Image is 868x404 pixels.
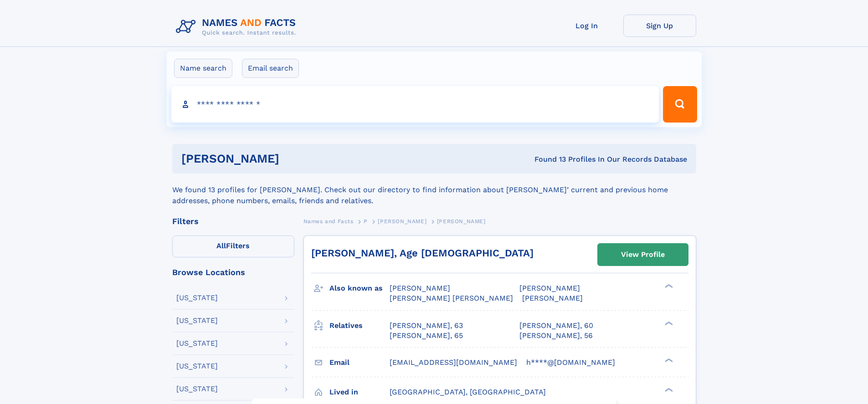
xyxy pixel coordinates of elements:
[378,218,426,225] span: [PERSON_NAME]
[378,215,426,227] a: [PERSON_NAME]
[303,215,354,227] a: Names and Facts
[172,217,294,225] div: Filters
[176,294,218,302] div: [US_STATE]
[176,340,218,347] div: [US_STATE]
[216,241,226,250] span: All
[171,86,659,123] input: search input
[329,281,390,296] h3: Also known as
[364,215,368,227] a: P
[329,318,390,333] h3: Relatives
[176,363,218,370] div: [US_STATE]
[437,218,486,225] span: [PERSON_NAME]
[663,320,673,326] div: ❯
[172,15,303,39] img: Logo Names and Facts
[311,247,534,259] a: [PERSON_NAME], Age [DEMOGRAPHIC_DATA]
[663,283,673,289] div: ❯
[390,284,450,292] span: [PERSON_NAME]
[623,15,696,37] a: Sign Up
[519,284,580,292] span: [PERSON_NAME]
[364,218,368,225] span: P
[390,294,513,302] span: [PERSON_NAME] [PERSON_NAME]
[390,388,546,396] span: [GEOGRAPHIC_DATA], [GEOGRAPHIC_DATA]
[598,244,688,266] a: View Profile
[519,321,593,331] a: [PERSON_NAME], 60
[663,86,697,123] button: Search Button
[176,385,218,393] div: [US_STATE]
[550,15,623,37] a: Log In
[174,59,232,78] label: Name search
[172,235,294,257] label: Filters
[390,358,517,367] span: [EMAIL_ADDRESS][DOMAIN_NAME]
[522,294,583,302] span: [PERSON_NAME]
[663,387,673,393] div: ❯
[172,268,294,276] div: Browse Locations
[176,317,218,324] div: [US_STATE]
[621,244,665,265] div: View Profile
[242,59,299,78] label: Email search
[519,331,593,341] a: [PERSON_NAME], 56
[407,154,687,164] div: Found 13 Profiles In Our Records Database
[172,174,696,206] div: We found 13 profiles for [PERSON_NAME]. Check out our directory to find information about [PERSON...
[390,321,463,331] a: [PERSON_NAME], 63
[181,153,407,164] h1: [PERSON_NAME]
[329,384,390,400] h3: Lived in
[329,355,390,370] h3: Email
[390,331,463,341] a: [PERSON_NAME], 65
[663,357,673,363] div: ❯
